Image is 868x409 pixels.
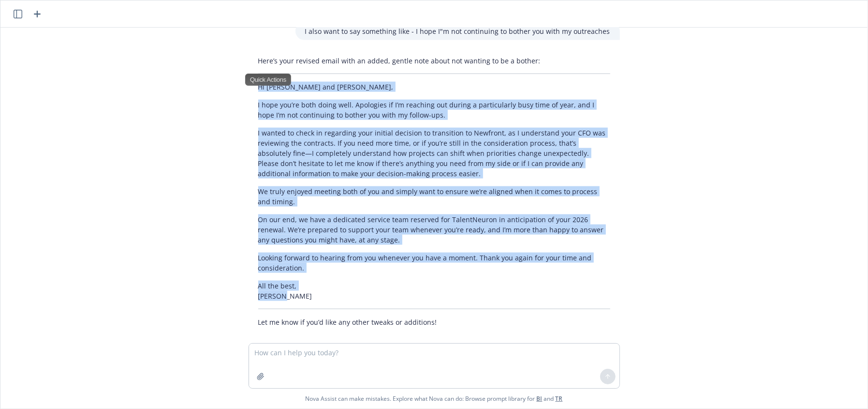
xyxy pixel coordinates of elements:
[258,128,610,179] p: I wanted to check in regarding your initial decision to transition to Newfront, as I understand y...
[258,281,610,301] p: All the best, [PERSON_NAME]
[4,389,864,409] span: Nova Assist can make mistakes. Explore what Nova can do: Browse prompt library for and
[305,26,610,36] p: I also want to say something like - I hope I"m not continuing to bother you with my outreaches
[556,394,563,403] a: TR
[258,317,610,327] p: Let me know if you’d like any other tweaks or additions!
[258,100,610,120] p: I hope you’re both doing well. Apologies if I’m reaching out during a particularly busy time of y...
[258,82,610,92] p: Hi [PERSON_NAME] and [PERSON_NAME],
[537,394,543,403] a: BI
[258,253,610,273] p: Looking forward to hearing from you whenever you have a moment. Thank you again for your time and...
[258,186,610,207] p: We truly enjoyed meeting both of you and simply want to ensure we’re aligned when it comes to pro...
[258,214,610,245] p: On our end, we have a dedicated service team reserved for TalentNeuron in anticipation of your 20...
[258,56,610,66] p: Here’s your revised email with an added, gentle note about not wanting to be a bother:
